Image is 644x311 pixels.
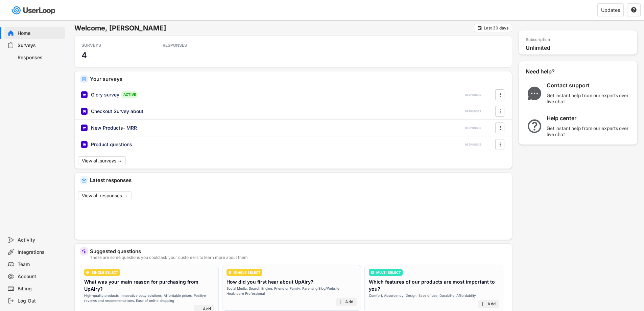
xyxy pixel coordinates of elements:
div: Unlimited [526,44,634,51]
div: Integrations [18,249,62,256]
div: These are some questions you could ask your customers to learn more about them [90,256,507,260]
text:  [499,108,501,115]
div: Responses [18,54,62,61]
div: Surveys [18,42,62,49]
button:  [497,139,503,150]
div: MULTI SELECT [376,271,401,274]
div: New Products- MRR [91,125,137,131]
button:  [497,123,503,133]
div: RESPONSES [465,126,481,130]
div: RESPONSES [465,93,481,97]
div: Add [345,299,353,305]
div: RESPONSES [163,43,223,48]
div: Glory survey [91,91,119,98]
div: Log Out [18,298,62,304]
div: Get instant help from our experts over live chat [547,125,631,137]
img: CircleTickMinorWhite.svg [86,271,89,274]
img: QuestionMarkInverseMajor.svg [526,119,543,133]
div: Social Media, Search Engine, Friend or Family, Parenting Blog/Website, Healthcare Professional [226,286,357,296]
div: Home [18,30,62,37]
div: Need help? [526,68,573,75]
div: High-quality products, Innovative potty solutions, Affordable prices, Positive reviews and recomm... [84,293,214,303]
div: Account [18,273,62,280]
div: SINGLE SELECT [234,271,261,274]
text:  [631,7,637,13]
div: Activity [18,237,62,243]
text:  [499,141,501,148]
div: Team [18,261,62,268]
img: ChatMajor.svg [526,87,543,100]
div: Latest responses [90,178,507,183]
text:  [478,25,482,30]
div: Subscription [526,37,550,43]
div: Add [487,302,496,307]
button: View all surveys → [78,156,126,165]
div: Get instant help from our experts over live chat [547,92,631,105]
button:  [497,90,503,100]
h3: 4 [81,50,87,61]
div: Billing [18,286,62,292]
img: IncomingMajor.svg [81,178,87,183]
div: Last 30 days [484,26,508,30]
text:  [499,91,501,98]
div: Contact support [547,82,631,89]
img: CircleTickMinorWhite.svg [228,271,232,274]
div: Product questions [91,141,132,148]
div: Checkout Survey about [91,108,143,115]
div: Which features of our products are most important to you? [369,278,499,292]
img: ListMajor.svg [371,271,374,274]
div: Suggested questions [90,249,507,254]
div: Comfort, Absorbency, Design, Ease of use, Durability, Affordability [369,293,476,298]
h6: Welcome, [PERSON_NAME] [74,24,474,32]
img: MagicMajor%20%28Purple%29.svg [81,249,87,254]
div: RESPONSES [465,143,481,147]
img: userloop-logo-01.svg [10,3,58,17]
div: ACTIVE [121,91,138,98]
button:  [497,106,503,116]
div: What was your main reason for purchasing from UpAiry? [84,278,214,292]
button:  [631,7,637,13]
div: How did you first hear about UpAiry? [226,278,313,285]
div: Updates [601,8,620,13]
text:  [499,124,501,131]
div: SINGLE SELECT [92,271,118,274]
div: RESPONSES [465,110,481,113]
div: Your surveys [90,76,507,82]
button:  [477,25,482,30]
button: View all responses → [78,191,132,200]
div: Help center [547,115,631,122]
div: SURVEYS [81,43,142,48]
